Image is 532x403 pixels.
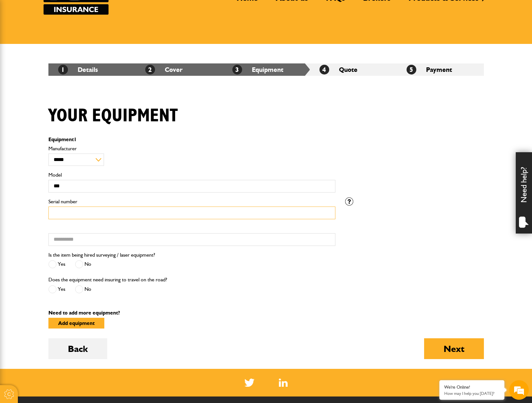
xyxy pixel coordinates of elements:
label: No [75,285,91,293]
button: Back [48,338,107,359]
label: No [75,260,91,268]
p: Equipment [48,137,335,142]
span: 1 [74,136,77,142]
a: 1Details [58,66,98,74]
label: Yes [48,260,65,268]
button: Add equipment [48,318,104,329]
img: Twitter [244,379,254,387]
label: Model [48,172,335,178]
span: 1 [58,65,68,74]
label: Does the equipment need insuring to travel on the road? [48,277,167,282]
img: Linked In [279,379,288,387]
label: Is the item being hired surveying / laser equipment? [48,252,155,258]
div: We're Online! [444,384,500,390]
a: LinkedIn [279,379,288,387]
li: Equipment [223,63,310,76]
span: 2 [145,65,155,74]
li: Payment [397,63,484,76]
span: 5 [407,65,416,74]
h1: Your equipment [48,105,178,127]
label: Manufacturer [48,146,335,151]
div: Need help? [516,152,532,234]
p: How may I help you today? [444,391,500,396]
label: Serial number [48,199,335,204]
p: Need to add more equipment? [48,310,484,316]
span: 3 [232,65,242,74]
label: Yes [48,285,65,293]
span: 4 [319,65,329,74]
li: Quote [310,63,397,76]
a: 2Cover [145,66,183,74]
button: Next [424,338,484,359]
